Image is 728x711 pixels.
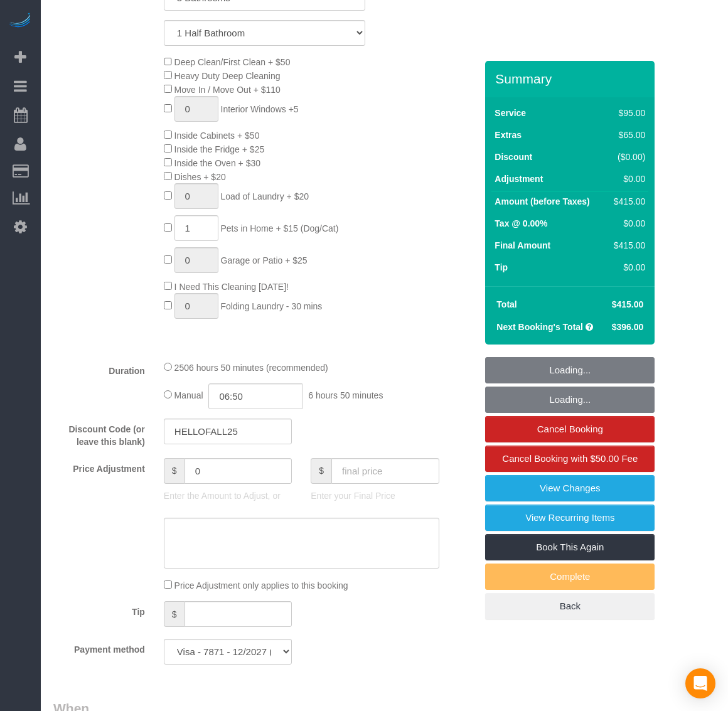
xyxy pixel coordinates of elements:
span: Inside Cabinets + $50 [174,131,260,141]
span: Garage or Patio + $25 [221,255,308,265]
div: $65.00 [609,129,645,141]
span: $ [311,458,331,484]
strong: Total [496,299,517,309]
span: $415.00 [612,299,644,309]
span: Load of Laundry + $20 [221,191,309,201]
strong: Next Booking's Total [496,322,583,332]
span: Inside the Oven + $30 [174,158,260,168]
span: Heavy Duty Deep Cleaning [174,71,281,81]
p: Enter the Amount to Adjust, or [164,489,292,502]
label: Final Amount [495,239,550,252]
span: Inside the Fridge + $25 [174,144,265,154]
label: Amount (before Taxes) [495,195,589,208]
a: Book This Again [485,534,655,560]
label: Discount Code (or leave this blank) [44,419,154,448]
label: Tip [44,601,154,618]
label: Tax @ 0.00% [495,217,547,230]
input: final price [331,458,439,484]
p: Enter your Final Price [311,489,439,502]
label: Service [495,107,526,119]
label: Adjustment [495,173,543,185]
div: $415.00 [609,239,645,252]
span: Move In / Move Out + $110 [174,85,281,95]
a: Cancel Booking [485,416,655,442]
a: View Recurring Items [485,505,655,531]
a: Back [485,593,655,619]
span: $396.00 [612,322,644,332]
span: Interior Windows +5 [221,104,299,114]
div: $0.00 [609,217,645,230]
span: $ [164,601,185,627]
label: Price Adjustment [44,458,154,475]
label: Tip [495,261,508,274]
a: Cancel Booking with $50.00 Fee [485,446,655,472]
label: Duration [44,360,154,377]
div: ($0.00) [609,151,645,163]
span: 2506 hours 50 minutes (recommended) [174,363,328,373]
div: Open Intercom Messenger [685,668,715,698]
div: $415.00 [609,195,645,208]
span: Cancel Booking with $50.00 Fee [502,453,638,464]
label: Payment method [44,639,154,656]
span: Deep Clean/First Clean + $50 [174,57,291,67]
span: Dishes + $20 [174,172,226,182]
img: Automaid Logo [8,13,33,30]
h3: Summary [495,72,648,86]
label: Discount [495,151,532,163]
span: Manual [174,390,203,400]
span: Pets in Home + $15 (Dog/Cat) [221,223,339,233]
span: 6 hours 50 minutes [308,390,383,400]
a: View Changes [485,475,655,501]
label: Extras [495,129,522,141]
div: $0.00 [609,261,645,274]
div: $95.00 [609,107,645,119]
span: $ [164,458,185,484]
span: I Need This Cleaning [DATE]! [174,282,289,292]
span: Folding Laundry - 30 mins [221,301,323,311]
div: $0.00 [609,173,645,185]
span: Price Adjustment only applies to this booking [174,580,348,591]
